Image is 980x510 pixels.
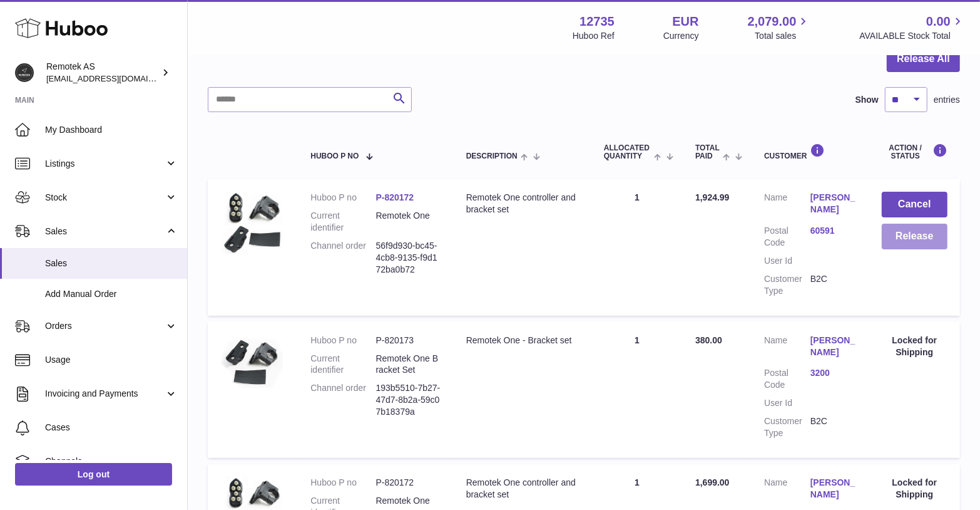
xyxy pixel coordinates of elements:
[604,144,651,160] span: ALLOCATED Quantity
[45,124,178,136] span: My Dashboard
[810,477,857,501] a: [PERSON_NAME]
[15,463,172,486] a: Log out
[45,455,178,467] span: Channels
[591,322,683,458] td: 1
[882,192,947,217] button: Cancel
[748,13,811,42] a: 2,079.00 Total sales
[310,210,375,234] dt: Current identifier
[810,192,857,216] a: [PERSON_NAME]
[376,335,441,346] dd: P-820173
[934,94,960,106] span: entries
[810,415,857,439] dd: B2C
[45,258,178,269] span: Sales
[755,30,810,42] span: Total sales
[376,192,414,202] a: P-820172
[310,353,375,377] dt: Current identifier
[764,273,810,297] dt: Customer Type
[45,422,178,434] span: Cases
[466,335,579,346] div: Remotek One - Bracket set
[45,226,165,237] span: Sales
[45,354,178,366] span: Usage
[764,225,810,249] dt: Postal Code
[855,94,879,106] label: Show
[310,477,375,489] dt: Huboo P no
[764,255,810,267] dt: User Id
[376,240,441,276] dd: 56f9d930-bc45-4cb8-9135-f9d172ba0b72
[764,397,810,409] dt: User Id
[764,192,810,219] dt: Name
[310,152,359,160] span: Huboo P no
[810,367,857,379] a: 3200
[810,273,857,297] dd: B2C
[45,192,165,204] span: Stock
[376,477,441,489] dd: P-820172
[882,143,947,160] div: Action / Status
[310,382,375,418] dt: Channel order
[882,335,947,358] div: Locked for Shipping
[810,225,857,237] a: 60591
[376,382,441,418] dd: 193b5510-7b27-47d7-8b2a-59c07b18379a
[764,415,810,439] dt: Customer Type
[663,30,699,42] div: Currency
[882,477,947,501] div: Locked for Shipping
[859,13,965,42] a: 0.00 AVAILABLE Stock Total
[310,335,375,346] dt: Huboo P no
[466,477,579,501] div: Remotek One controller and bracket set
[695,144,720,160] span: Total paid
[591,179,683,315] td: 1
[672,13,698,30] strong: EUR
[310,192,375,204] dt: Huboo P no
[220,192,283,254] img: 127351693993591.jpg
[220,335,283,388] img: 127351694072667.jpg
[579,13,615,30] strong: 12735
[45,158,165,170] span: Listings
[764,477,810,504] dt: Name
[45,388,165,400] span: Invoicing and Payments
[376,210,441,234] dd: Remotek One
[887,46,960,72] button: Release All
[810,335,857,358] a: [PERSON_NAME]
[695,477,730,487] span: 1,699.00
[15,63,34,82] img: dag@remotek.no
[695,192,730,202] span: 1,924.99
[466,152,518,160] span: Description
[573,30,615,42] div: Huboo Ref
[882,224,947,249] button: Release
[45,320,165,332] span: Orders
[695,335,722,345] span: 380.00
[764,335,810,362] dt: Name
[45,288,178,300] span: Add Manual Order
[748,13,797,30] span: 2,079.00
[310,240,375,276] dt: Channel order
[376,353,441,377] dd: Remotek One Bracket Set
[764,143,857,160] div: Customer
[466,192,579,216] div: Remotek One controller and bracket set
[46,61,159,85] div: Remotek AS
[859,30,965,42] span: AVAILABLE Stock Total
[926,13,951,30] span: 0.00
[46,73,184,83] span: [EMAIL_ADDRESS][DOMAIN_NAME]
[764,367,810,391] dt: Postal Code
